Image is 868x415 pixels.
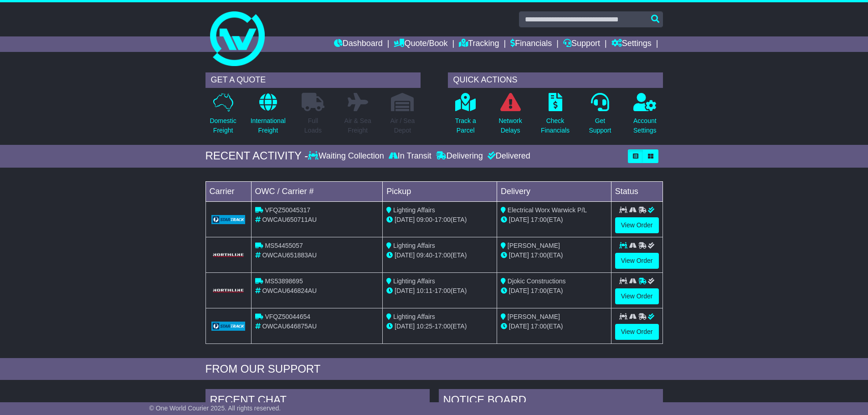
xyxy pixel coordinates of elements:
[416,251,432,259] span: 09:40
[589,116,611,135] p: Get Support
[508,313,560,320] span: [PERSON_NAME]
[262,251,317,259] span: OWCAU651883AU
[615,324,659,340] a: View Order
[394,36,447,52] a: Quote/Book
[205,149,308,163] div: RECENT ACTIVITY -
[435,323,451,330] span: 17:00
[386,151,434,161] div: In Transit
[302,116,324,135] p: Full Loads
[455,92,477,140] a: Track aParcel
[633,116,657,135] p: Account Settings
[498,92,522,140] a: NetworkDelays
[531,216,547,223] span: 17:00
[251,181,383,201] td: OWC / Carrier #
[531,323,547,330] span: 17:00
[386,286,493,296] div: - (ETA)
[448,72,663,88] div: QUICK ACTIONS
[205,72,421,88] div: GET A QUOTE
[509,251,529,259] span: [DATE]
[205,363,663,376] div: FROM OUR SUPPORT
[633,92,657,140] a: AccountSettings
[262,287,317,294] span: OWCAU646824AU
[211,215,246,224] img: GetCarrierServiceLogo
[531,251,547,259] span: 17:00
[393,277,435,285] span: Lighting Affairs
[149,405,281,412] span: © One World Courier 2025. All rights reserved.
[265,277,303,285] span: MS53898695
[508,206,587,214] span: Electrical Worx Warwick P/L
[509,287,529,294] span: [DATE]
[393,206,435,214] span: Lighting Affairs
[205,181,251,201] td: Carrier
[508,277,566,285] span: Djokic Constructions
[390,116,415,135] p: Air / Sea Depot
[251,116,286,135] p: International Freight
[393,242,435,249] span: Lighting Affairs
[497,181,611,201] td: Delivery
[262,323,317,330] span: OWCAU646875AU
[498,116,522,135] p: Network Delays
[386,251,493,260] div: - (ETA)
[416,323,432,330] span: 10:25
[611,36,652,52] a: Settings
[615,288,659,304] a: View Order
[611,181,663,201] td: Status
[209,92,236,140] a: DomesticFreight
[265,206,310,214] span: VFQZ50045317
[615,253,659,269] a: View Order
[395,287,415,294] span: [DATE]
[501,215,607,225] div: (ETA)
[439,389,663,414] div: NOTICE BOARD
[615,217,659,233] a: View Order
[540,92,570,140] a: CheckFinancials
[344,116,371,135] p: Air & Sea Freight
[416,216,432,223] span: 09:00
[435,287,451,294] span: 17:00
[383,181,497,201] td: Pickup
[459,36,499,52] a: Tracking
[265,313,310,320] span: VFQZ50044654
[508,242,560,249] span: [PERSON_NAME]
[334,36,383,52] a: Dashboard
[509,323,529,330] span: [DATE]
[588,92,611,140] a: GetSupport
[435,216,451,223] span: 17:00
[393,313,435,320] span: Lighting Affairs
[541,116,570,135] p: Check Financials
[210,116,236,135] p: Domestic Freight
[509,216,529,223] span: [DATE]
[395,323,415,330] span: [DATE]
[435,251,451,259] span: 17:00
[211,288,246,293] img: GetCarrierServiceLogo
[211,322,246,331] img: GetCarrierServiceLogo
[434,151,485,161] div: Delivering
[531,287,547,294] span: 17:00
[563,36,600,52] a: Support
[265,242,303,249] span: MS54455057
[501,322,607,331] div: (ETA)
[308,151,386,161] div: Waiting Collection
[455,116,476,135] p: Track a Parcel
[262,216,317,223] span: OWCAU650711AU
[501,251,607,260] div: (ETA)
[211,252,246,258] img: GetCarrierServiceLogo
[416,287,432,294] span: 10:11
[510,36,552,52] a: Financials
[250,92,286,140] a: InternationalFreight
[205,389,430,414] div: RECENT CHAT
[501,286,607,296] div: (ETA)
[395,251,415,259] span: [DATE]
[386,215,493,225] div: - (ETA)
[395,216,415,223] span: [DATE]
[485,151,530,161] div: Delivered
[386,322,493,331] div: - (ETA)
